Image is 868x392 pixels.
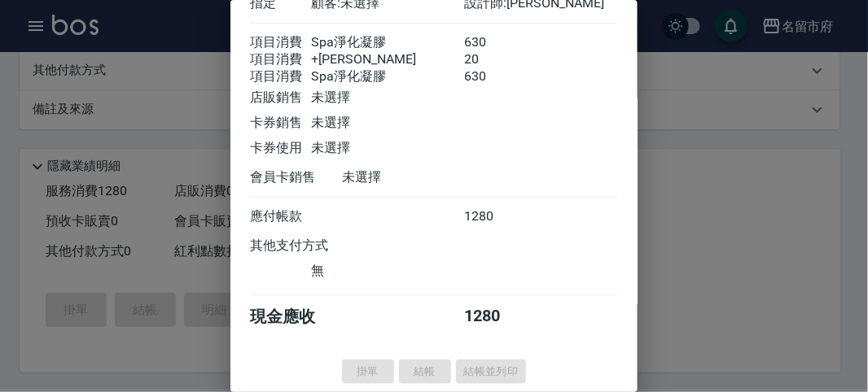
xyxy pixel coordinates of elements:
div: 未選擇 [311,89,464,107]
div: Spa淨化凝膠 [311,34,464,51]
div: 其他支付方式 [250,237,373,255]
div: 項目消費 [250,51,311,68]
div: 630 [465,68,526,85]
div: Spa淨化凝膠 [311,68,464,85]
div: 店販銷售 [250,89,311,107]
div: 卡券使用 [250,140,311,157]
div: 未選擇 [311,140,464,157]
div: 現金應收 [250,306,342,328]
div: 未選擇 [342,169,495,186]
div: 卡券銷售 [250,115,311,132]
div: +[PERSON_NAME] [311,51,464,68]
div: 項目消費 [250,68,311,85]
div: 1280 [465,208,526,225]
div: 無 [311,263,464,280]
div: 630 [465,34,526,51]
div: 項目消費 [250,34,311,51]
div: 未選擇 [311,115,464,132]
div: 1280 [465,306,526,328]
div: 會員卡銷售 [250,169,342,186]
div: 20 [465,51,526,68]
div: 應付帳款 [250,208,311,225]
